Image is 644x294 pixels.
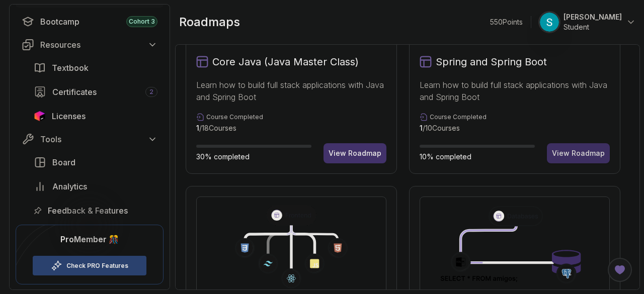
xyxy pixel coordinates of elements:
button: View Roadmap [324,143,386,163]
span: Analytics [52,180,87,192]
span: Board [52,156,75,168]
div: Resources [40,39,157,51]
div: Bootcamp [40,16,157,28]
p: Course Completed [430,113,487,121]
button: Resources [16,36,164,54]
div: View Roadmap [329,148,381,158]
button: Check PRO Features [32,255,147,276]
a: bootcamp [16,12,164,32]
a: feedback [28,201,164,221]
p: 550 Points [490,17,523,27]
span: 1 [420,124,423,132]
a: analytics [28,176,164,197]
button: user profile image[PERSON_NAME]Student [539,12,636,32]
h2: Spring and Spring Boot [436,55,547,69]
div: Tools [40,133,157,145]
h2: roadmaps [179,14,240,30]
div: View Roadmap [552,148,605,158]
a: board [28,152,164,172]
button: View Roadmap [547,143,610,163]
h2: Core Java (Java Master Class) [212,55,359,69]
button: Tools [16,130,164,148]
span: Textbook [52,62,89,74]
span: Feedback & Features [48,205,128,217]
button: Open Feedback Button [608,258,632,282]
p: Student [563,22,622,32]
span: 10% completed [420,152,471,161]
p: Course Completed [206,113,263,121]
a: licenses [28,106,164,126]
a: Check PRO Features [66,262,128,270]
p: [PERSON_NAME] [563,12,622,22]
span: 30% completed [196,152,250,161]
p: Learn how to build full stack applications with Java and Spring Boot [196,79,386,103]
p: Learn how to build full stack applications with Java and Spring Boot [420,79,610,103]
span: Certificates [52,86,97,98]
span: 1 [196,124,199,132]
a: textbook [28,58,164,78]
p: / 18 Courses [196,123,263,133]
span: 2 [149,88,153,96]
span: Licenses [52,110,86,122]
img: jetbrains icon [34,111,46,121]
span: Cohort 3 [129,18,155,26]
img: user profile image [540,13,559,32]
a: certificates [28,82,164,102]
p: / 10 Courses [420,123,487,133]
